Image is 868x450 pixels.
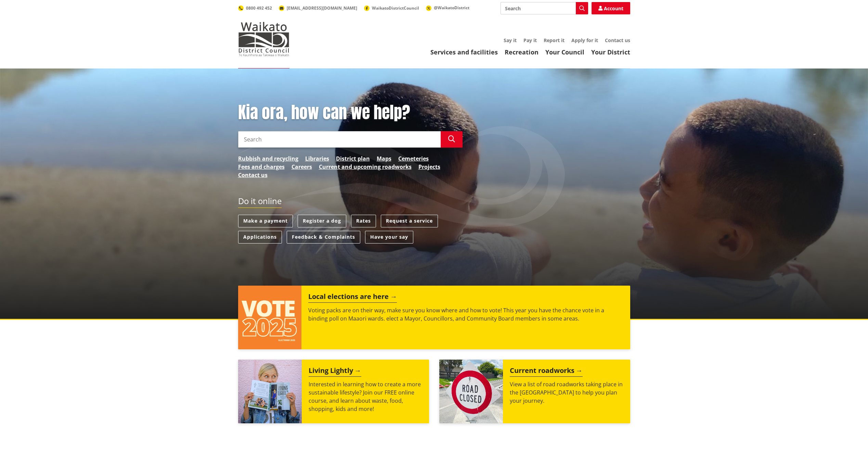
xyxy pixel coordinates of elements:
[309,380,422,413] p: Interested in learning how to create a more sustainable lifestyle? Join our FREE online course, a...
[238,171,268,179] a: Contact us
[439,360,503,423] img: Road closed sign
[238,131,441,148] input: Search input
[336,154,370,163] a: District plan
[545,48,584,56] a: Your Council
[238,103,463,123] h1: Kia ora, how can we help?
[439,360,630,423] a: Current roadworks View a list of road roadworks taking place in the [GEOGRAPHIC_DATA] to help you...
[365,231,413,243] a: Have your say
[238,360,302,423] img: Mainstream Green Workshop Series
[418,163,440,171] a: Projects
[592,2,630,14] a: Account
[238,360,429,423] a: Living Lightly Interested in learning how to create a more sustainable lifestyle? Join our FREE o...
[238,196,282,208] h2: Do it online
[605,37,630,43] a: Contact us
[510,380,623,405] p: View a list of road roadworks taking place in the [GEOGRAPHIC_DATA] to help you plan your journey.
[351,215,376,227] a: Rates
[501,2,588,14] input: Search input
[364,5,419,11] a: WaikatoDistrictCouncil
[308,306,623,323] p: Voting packs are on their way, make sure you know where and how to vote! This year you have the c...
[287,231,360,243] a: Feedback & Complaints
[504,37,517,43] a: Say it
[372,5,419,11] span: WaikatoDistrictCouncil
[523,37,537,43] a: Pay it
[305,154,329,163] a: Libraries
[510,366,583,377] h2: Current roadworks
[238,163,285,171] a: Fees and charges
[430,48,498,56] a: Services and facilities
[381,215,438,227] a: Request a service
[298,215,346,227] a: Register a dog
[246,5,272,11] span: 0800 492 452
[238,286,302,349] img: Vote 2025
[238,5,272,11] a: 0800 492 452
[238,154,298,163] a: Rubbish and recycling
[287,5,357,11] span: [EMAIL_ADDRESS][DOMAIN_NAME]
[238,215,293,227] a: Make a payment
[292,163,312,171] a: Careers
[434,5,469,11] span: @WaikatoDistrict
[309,366,361,377] h2: Living Lightly
[238,22,289,56] img: Waikato District Council - Te Kaunihera aa Takiwaa o Waikato
[591,48,630,56] a: Your District
[426,5,469,11] a: @WaikatoDistrict
[398,154,429,163] a: Cemeteries
[377,154,391,163] a: Maps
[571,37,598,43] a: Apply for it
[544,37,565,43] a: Report it
[279,5,357,11] a: [EMAIL_ADDRESS][DOMAIN_NAME]
[238,286,630,349] a: Local elections are here Voting packs are on their way, make sure you know where and how to vote!...
[308,292,397,303] h2: Local elections are here
[319,163,412,171] a: Current and upcoming roadworks
[238,231,282,243] a: Applications
[505,48,539,56] a: Recreation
